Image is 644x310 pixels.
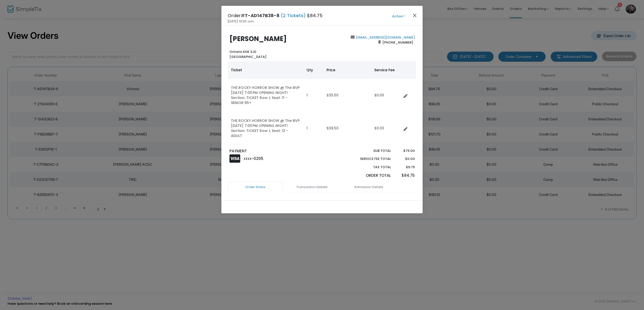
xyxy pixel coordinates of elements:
[228,61,303,79] th: Ticket
[228,182,283,192] a: Order Notes
[341,182,396,192] a: Admission Details
[303,61,324,79] th: Qty
[371,79,401,112] td: $0.00
[279,12,307,19] span: (2 Tickets)
[396,173,415,179] p: $84.75
[228,12,323,19] h4: Order# $84.75
[371,112,401,145] td: $0.00
[303,112,324,145] td: 1
[229,34,287,43] b: [PERSON_NAME]
[228,61,416,145] div: Data table
[381,38,415,46] span: [PHONE_NUMBER]
[245,12,279,19] span: T-AD147B38-8
[396,156,415,161] p: $0.00
[229,49,266,59] b: Ontario K0K 3J0 [GEOGRAPHIC_DATA]
[348,173,391,179] p: Order Total
[228,112,303,145] td: THE ROCKY HORROR SHOW @ The BVP [DATE] 7:00 PM OPENING NIGHT! Section: TICKET Row: L Seat: 12 - A...
[348,156,391,161] p: Service Fee Total
[355,35,415,40] a: [EMAIL_ADDRESS][DOMAIN_NAME]
[324,79,371,112] td: $35.50
[384,14,414,19] button: Action
[412,12,418,19] button: Close
[324,112,371,145] td: $39.50
[228,19,254,24] span: [DATE] 10:00 a.m.
[303,79,324,112] td: 1
[284,182,340,192] a: Transaction Details
[252,156,263,161] span: -0205
[396,165,415,170] p: $9.75
[228,79,303,112] td: THE ROCKY HORROR SHOW @ The BVP [DATE] 7:00 PM OPENING NIGHT! Section: TICKET Row: L Seat: 11 - S...
[396,148,415,153] p: $75.00
[348,148,391,153] p: Sub total
[244,157,252,161] span: XXXX
[229,148,320,154] p: PAYMENT
[324,61,371,79] th: Price
[371,61,401,79] th: Service Fee
[348,165,391,170] p: Tax Total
